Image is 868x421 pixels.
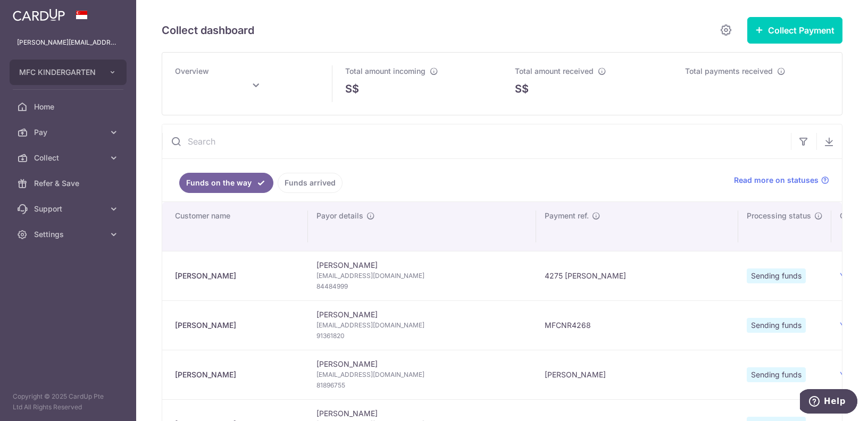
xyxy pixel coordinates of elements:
[545,210,589,221] span: Payment ref.
[536,350,738,399] td: [PERSON_NAME]
[316,380,528,391] span: 81896755
[345,66,425,75] span: Total amount incoming
[10,60,127,85] button: MFC KINDERGARTEN
[734,175,829,186] a: Read more on statuses
[747,210,811,221] span: Processing status
[316,331,528,341] span: 91361820
[175,271,299,281] div: [PERSON_NAME]
[162,202,308,251] th: Customer name
[308,300,536,350] td: [PERSON_NAME]
[34,102,104,112] span: Home
[685,66,773,75] span: Total payments received
[747,318,806,333] span: Sending funds
[175,369,299,380] div: [PERSON_NAME]
[345,81,359,97] span: S$
[738,202,831,251] th: Processing status
[308,251,536,300] td: [PERSON_NAME]
[34,229,104,240] span: Settings
[34,204,104,214] span: Support
[175,66,209,75] span: Overview
[316,210,363,221] span: Payor details
[747,367,806,382] span: Sending funds
[278,173,343,193] a: Funds arrived
[24,7,46,17] span: Help
[536,202,738,251] th: Payment ref.
[747,268,806,283] span: Sending funds
[515,81,529,97] span: S$
[13,9,65,21] img: CardUp
[19,67,98,78] span: MFC KINDERGARTEN
[162,22,254,39] h5: Collect dashboard
[308,202,536,251] th: Payor details
[515,66,594,75] span: Total amount received
[316,281,528,292] span: 84484999
[34,178,104,189] span: Refer & Save
[734,175,819,186] span: Read more on statuses
[308,350,536,399] td: [PERSON_NAME]
[316,369,528,380] span: [EMAIL_ADDRESS][DOMAIN_NAME]
[34,153,104,163] span: Collect
[536,251,738,300] td: 4275 [PERSON_NAME]
[316,320,528,331] span: [EMAIL_ADDRESS][DOMAIN_NAME]
[800,389,857,416] iframe: Opens a widget where you can find more information
[162,124,791,158] input: Search
[179,173,273,193] a: Funds on the way
[747,17,842,44] button: Collect Payment
[316,271,528,281] span: [EMAIL_ADDRESS][DOMAIN_NAME]
[175,320,299,331] div: [PERSON_NAME]
[536,300,738,350] td: MFCNR4268
[34,127,104,138] span: Pay
[17,37,119,48] p: [PERSON_NAME][EMAIL_ADDRESS][DOMAIN_NAME]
